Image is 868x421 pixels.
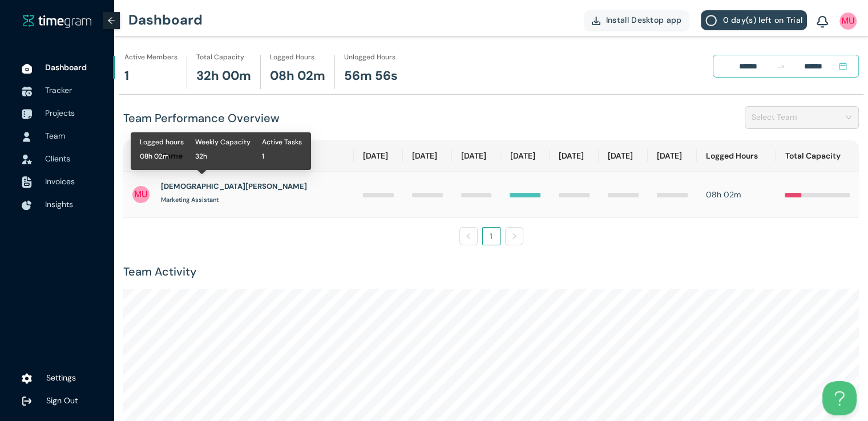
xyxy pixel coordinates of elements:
h1: Team Activity [123,263,859,281]
span: Insights [45,199,73,209]
th: Total Capacity [776,140,859,172]
img: settings.78e04af822cf15d41b38c81147b09f22.svg [22,373,32,384]
th: [DATE] [354,140,403,172]
span: Clients [45,153,70,164]
span: Dashboard [45,62,87,72]
h1: Logged Hours [270,52,314,63]
h1: 08h 02m [140,151,184,162]
span: swap-right [776,62,785,71]
th: Logged Hours [697,140,776,172]
img: InvoiceIcon [22,155,32,164]
img: DownloadApp [592,17,600,25]
img: timegram [23,14,91,28]
h1: 32h [195,151,251,162]
h1: Logged hours [140,137,184,148]
button: Install Desktop app [584,10,690,30]
button: left [459,227,478,245]
h1: [DEMOGRAPHIC_DATA][PERSON_NAME] [161,181,307,192]
img: InsightsIcon [22,200,32,211]
img: DashboardIcon [22,63,32,74]
iframe: Toggle Customer Support [822,381,857,415]
h1: Active Tasks [262,137,302,148]
li: 1 [482,227,500,245]
h1: 1 [124,66,129,86]
span: to [776,62,785,71]
th: [DATE] [648,140,697,172]
span: Settings [46,373,76,383]
img: ProjectIcon [22,109,32,119]
img: UserIcon [22,132,32,142]
span: arrow-left [107,17,115,25]
span: left [465,233,472,240]
th: [DATE] [550,140,599,172]
span: 0 day(s) left on Trial [722,14,802,26]
h1: 08h 02m [270,66,325,86]
th: [DATE] [452,140,501,172]
img: BellIcon [817,16,828,29]
h1: 1 [262,151,302,162]
button: right [505,227,523,245]
h1: Weekly Capacity [195,137,251,148]
span: Invoices [45,176,75,187]
h1: Unlogged Hours [344,52,395,63]
th: [DATE] [500,140,550,172]
span: Team [45,131,65,141]
span: Sign Out [46,395,78,406]
span: Tracker [45,85,72,95]
th: Name [123,140,354,172]
button: 0 day(s) left on Trial [701,10,807,30]
a: timegram [23,14,91,28]
h1: Dashboard [128,3,203,37]
img: UserIcon [839,13,857,30]
span: Install Desktop app [606,14,682,26]
th: [DATE] [403,140,452,172]
h1: Team Performance Overview [123,110,280,127]
h1: Marketing Assistant [161,195,219,205]
img: logOut.ca60ddd252d7bab9102ea2608abe0238.svg [22,396,32,406]
li: Next Page [505,227,523,245]
div: 08h 02m [706,188,767,201]
th: [DATE] [599,140,648,172]
li: Previous Page [459,227,478,245]
h1: Active Members [124,52,177,63]
h1: Total Capacity [196,52,244,63]
h1: 56m 56s [344,66,398,86]
img: InvoiceIcon [22,176,32,188]
h1: 32h 00m [196,66,251,86]
span: Projects [45,108,75,118]
img: UserIcon [132,186,150,203]
img: TimeTrackerIcon [22,86,32,96]
span: right [511,233,518,240]
a: 1 [483,228,500,245]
